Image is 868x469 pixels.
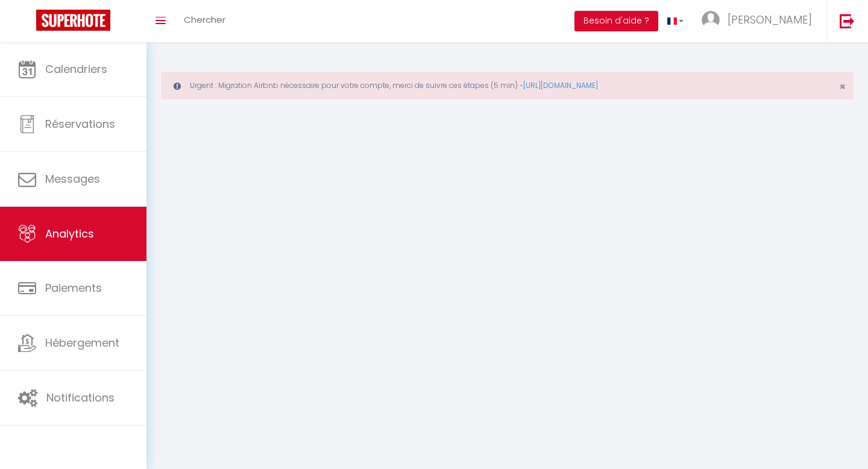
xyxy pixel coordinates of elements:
[36,10,110,31] img: Super Booking
[161,72,854,99] div: Urgent : Migration Airbnb nécessaire pour votre compte, merci de suivre ces étapes (5 min) -
[10,5,46,41] button: Ouvrir le widget de chat LiveChat
[728,12,812,27] span: [PERSON_NAME]
[184,13,225,26] span: Chercher
[839,79,846,94] span: ×
[45,280,102,295] span: Paiements
[839,81,846,92] button: Close
[45,171,100,186] span: Messages
[45,116,115,131] span: Réservations
[817,415,859,460] iframe: Chat
[45,61,107,77] span: Calendriers
[574,11,658,31] button: Besoin d'aide ?
[45,335,119,350] span: Hébergement
[523,80,598,90] a: [URL][DOMAIN_NAME]
[45,226,94,241] span: Analytics
[46,390,115,405] span: Notifications
[702,11,720,29] img: ...
[840,13,855,28] img: logout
